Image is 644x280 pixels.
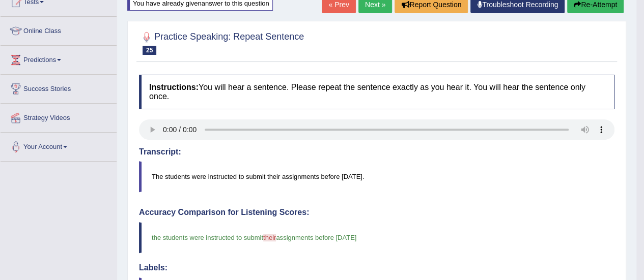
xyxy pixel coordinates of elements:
h4: Labels: [139,263,614,272]
a: Your Account [1,133,117,158]
h4: Transcript: [139,147,614,157]
span: assignments before [DATE] [276,234,356,241]
h2: Practice Speaking: Repeat Sentence [139,29,304,55]
blockquote: The students were instructed to submit their assignments before [DATE]. [139,161,614,192]
a: Success Stories [1,75,117,100]
a: Online Class [1,17,117,42]
h4: Accuracy Comparison for Listening Scores: [139,208,614,217]
h4: You will hear a sentence. Please repeat the sentence exactly as you hear it. You will hear the se... [139,75,614,109]
span: their [263,234,276,241]
span: 25 [143,46,156,55]
span: the students were instructed to submit [152,234,263,241]
b: Instructions: [149,83,199,91]
a: Strategy Videos [1,104,117,129]
a: Predictions [1,46,117,71]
